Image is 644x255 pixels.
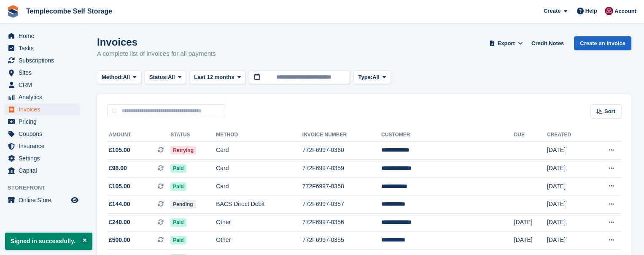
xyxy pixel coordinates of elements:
a: menu [4,91,80,103]
th: Due [514,128,547,142]
h1: Invoices [97,36,216,48]
span: £500.00 [109,236,130,244]
td: [DATE] [547,231,590,250]
a: Templecombe Self Storage [23,4,116,18]
span: Paid [170,164,186,173]
td: [DATE] [514,231,547,250]
a: Credit Notes [528,36,567,50]
span: All [168,73,175,81]
button: Last 12 months [189,71,245,84]
span: £144.00 [109,200,130,209]
button: Method: All [97,71,141,84]
p: A complete list of invoices for all payments [97,49,216,59]
span: Last 12 months [194,73,234,81]
span: All [372,73,380,81]
span: £240.00 [109,218,130,227]
span: Help [585,7,597,15]
span: Paid [170,182,186,191]
span: Insurance [19,140,69,152]
span: £105.00 [109,182,130,191]
span: Home [19,30,69,42]
td: [DATE] [547,195,590,214]
td: BACS Direct Debit [216,195,302,214]
th: Customer [381,128,514,142]
td: 772F6997-0358 [302,177,381,195]
img: stora-icon-8386f47178a22dfd0bd8f6a31ec36ba5ce8667c1dd55bd0f319d3a0aa187defe.svg [7,5,19,18]
button: Type: All [353,71,391,84]
span: Paid [170,236,186,244]
span: Invoices [19,103,69,115]
a: menu [4,30,80,42]
td: Card [216,160,302,178]
img: Chris Barnard [605,7,613,15]
td: [DATE] [514,214,547,232]
a: Create an Invoice [574,36,631,50]
a: menu [4,54,80,66]
span: Type: [358,73,372,81]
span: Export [498,39,515,48]
span: Account [614,7,636,16]
span: £98.00 [109,164,127,173]
td: 772F6997-0360 [302,141,381,160]
span: Subscriptions [19,54,69,66]
td: 772F6997-0355 [302,231,381,250]
span: Create [544,7,560,15]
a: menu [4,79,80,91]
a: menu [4,194,80,206]
td: Other [216,214,302,232]
th: Status [170,128,216,142]
span: Pricing [19,116,69,127]
th: Invoice Number [302,128,381,142]
p: Signed in successfully. [5,233,92,250]
span: All [123,73,130,81]
th: Created [547,128,590,142]
td: [DATE] [547,160,590,178]
span: Settings [19,152,69,164]
td: 772F6997-0356 [302,214,381,232]
button: Status: All [145,71,186,84]
td: Card [216,141,302,160]
span: CRM [19,79,69,91]
span: £105.00 [109,146,130,155]
button: Export [488,36,525,50]
span: Method: [102,73,123,81]
td: [DATE] [547,214,590,232]
a: menu [4,42,80,54]
td: [DATE] [547,177,590,195]
span: Storefront [8,184,84,192]
span: Sort [604,107,615,116]
a: menu [4,128,80,140]
a: Preview store [70,195,80,205]
th: Method [216,128,302,142]
a: menu [4,165,80,176]
th: Amount [107,128,170,142]
td: Other [216,231,302,250]
span: Retrying [170,146,196,155]
td: Card [216,177,302,195]
td: 772F6997-0359 [302,160,381,178]
span: Paid [170,218,186,227]
span: Sites [19,67,69,79]
a: menu [4,67,80,79]
td: [DATE] [547,141,590,160]
span: Online Store [19,194,69,206]
a: menu [4,116,80,127]
a: menu [4,140,80,152]
td: 772F6997-0357 [302,195,381,214]
span: Analytics [19,91,69,103]
a: menu [4,103,80,115]
span: Tasks [19,42,69,54]
span: Capital [19,165,69,176]
span: Status: [149,73,168,81]
span: Coupons [19,128,69,140]
span: Pending [170,200,195,209]
a: menu [4,152,80,164]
